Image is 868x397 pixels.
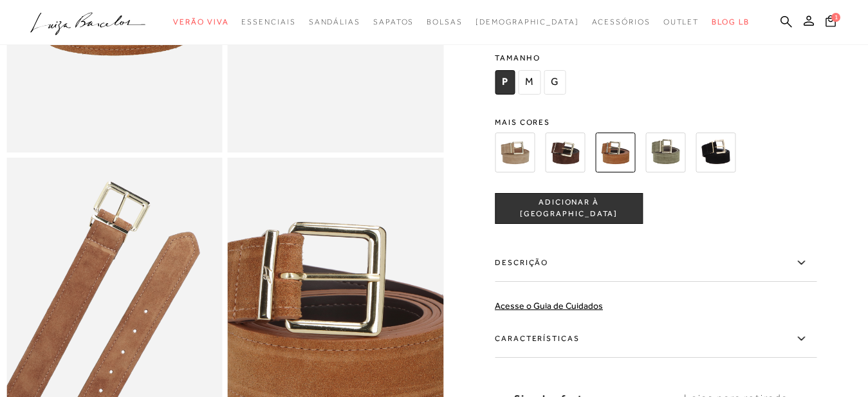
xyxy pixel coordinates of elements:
[241,10,295,34] a: categoryNavScreenReaderText
[309,10,360,34] a: categoryNavScreenReaderText
[495,132,535,172] img: CINTO LARGO DE CAMURÇA BEGE FENDI E MAXI FIVELA
[645,132,685,172] img: CINTO LARGO DE CAMURÇA VERDE TOMILHO E MAXI FIVELA
[476,17,579,26] span: [DEMOGRAPHIC_DATA]
[427,17,463,26] span: Bolsas
[476,10,579,34] a: noSubCategoriesText
[373,10,414,34] a: categoryNavScreenReaderText
[831,13,840,22] span: 1
[592,17,651,26] span: Acessórios
[822,14,840,32] button: 1
[173,10,228,34] a: categoryNavScreenReaderText
[495,300,603,310] a: Acesse o Guia de Cuidados
[696,132,735,172] img: CINTO LARGO EM CAMURÇA PRETA COM FIVELA DOURADA
[518,69,540,94] span: M
[663,17,699,26] span: Outlet
[712,10,749,34] a: BLOG LB
[712,17,749,26] span: BLOG LB
[495,320,817,357] label: Características
[173,17,228,26] span: Verão Viva
[544,69,566,94] span: G
[495,69,515,94] span: P
[495,244,817,281] label: Descrição
[495,197,642,219] span: ADICIONAR À [GEOGRAPHIC_DATA]
[373,17,414,26] span: Sapatos
[495,118,817,125] span: Mais cores
[592,10,651,34] a: categoryNavScreenReaderText
[427,10,463,34] a: categoryNavScreenReaderText
[495,192,643,223] button: ADICIONAR À [GEOGRAPHIC_DATA]
[545,132,585,172] img: CINTO LARGO DE CAMURÇA CAFÉ E MAXI FIVELA
[495,48,569,67] span: Tamanho
[309,17,360,26] span: Sandálias
[241,17,295,26] span: Essenciais
[663,10,699,34] a: categoryNavScreenReaderText
[595,132,635,172] img: CINTO LARGO DE CAMURÇA CARAMELO E MAXI FIVELA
